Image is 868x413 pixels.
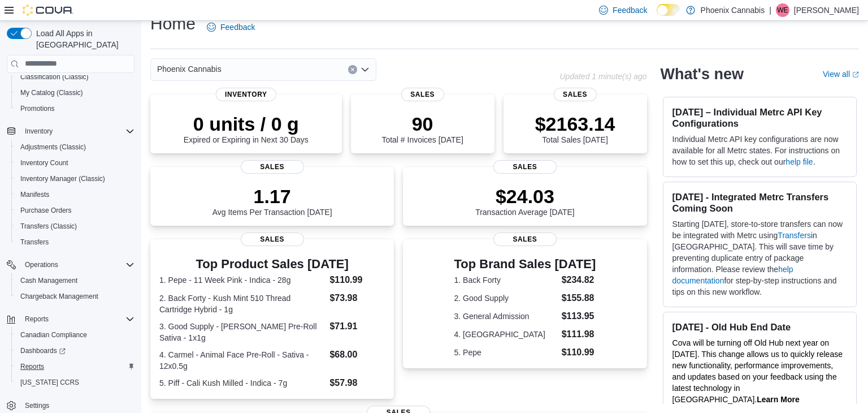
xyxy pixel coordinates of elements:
[16,376,84,389] a: [US_STATE] CCRS
[11,375,139,390] button: [US_STATE] CCRS
[20,104,55,113] span: Promotions
[16,172,110,186] a: Inventory Manager (Classic)
[150,12,196,35] h1: Home
[778,231,811,240] a: Transfers
[16,204,76,217] a: Purchase Orders
[23,5,73,16] img: Cova
[212,185,332,217] div: Avg Items Per Transaction [DATE]
[184,113,309,135] p: 0 units / 0 g
[11,139,139,155] button: Adjustments (Classic)
[672,321,847,333] h3: [DATE] - Old Hub End Date
[757,395,799,404] strong: Learn More
[562,309,596,323] dd: $113.95
[20,174,105,183] span: Inventory Manager (Classic)
[329,273,385,287] dd: $110.99
[159,257,385,271] h3: Top Product Sales [DATE]
[11,187,139,203] button: Manifests
[348,65,357,74] button: Clear input
[20,124,134,138] span: Inventory
[241,233,304,246] span: Sales
[329,291,385,305] dd: $73.98
[20,206,72,215] span: Purchase Orders
[823,70,859,79] a: View allExternal link
[852,71,859,78] svg: External link
[535,113,615,135] p: $2163.14
[20,124,57,138] button: Inventory
[454,311,557,322] dt: 3. General Admission
[381,113,463,144] div: Total # Invoices [DATE]
[11,203,139,218] button: Purchase Orders
[11,69,139,85] button: Classification (Classic)
[20,398,134,412] span: Settings
[329,348,385,362] dd: $68.00
[11,218,139,234] button: Transfers (Classic)
[657,16,657,16] span: Dark Mode
[241,160,304,174] span: Sales
[16,328,134,342] span: Canadian Compliance
[794,3,859,17] p: [PERSON_NAME]
[2,257,139,273] button: Operations
[220,21,255,33] span: Feedback
[20,399,54,412] a: Settings
[672,338,843,404] span: Cova will be turning off Old Hub next year on [DATE]. This change allows us to quickly release ne...
[613,5,647,16] span: Feedback
[159,274,325,286] dt: 1. Pepe - 11 Week Pink - Indica - 28g
[454,274,557,286] dt: 1. Back Forty
[25,401,49,410] span: Settings
[661,65,744,83] h2: What's new
[16,188,54,201] a: Manifests
[454,329,557,340] dt: 4. [GEOGRAPHIC_DATA]
[329,320,385,333] dd: $71.91
[16,274,134,287] span: Cash Management
[2,123,139,139] button: Inventory
[11,343,139,359] a: Dashboards
[184,113,309,144] div: Expired or Expiring in Next 30 Days
[16,360,134,373] span: Reports
[329,376,385,390] dd: $57.98
[562,273,596,287] dd: $234.82
[785,157,813,166] a: help file
[11,85,139,101] button: My Catalog (Classic)
[701,3,765,17] p: Phoenix Cannabis
[202,16,259,38] a: Feedback
[16,140,90,154] a: Adjustments (Classic)
[562,328,596,341] dd: $111.98
[20,312,53,326] button: Reports
[11,234,139,250] button: Transfers
[672,191,847,214] h3: [DATE] - Integrated Metrc Transfers Coming Soon
[20,190,49,199] span: Manifests
[493,160,557,174] span: Sales
[16,70,93,84] a: Classification (Classic)
[493,233,557,246] span: Sales
[475,185,575,217] div: Transaction Average [DATE]
[16,290,103,303] a: Chargeback Management
[16,102,59,115] a: Promotions
[20,222,77,231] span: Transfers (Classic)
[16,328,92,342] a: Canadian Compliance
[16,235,53,249] a: Transfers
[157,62,222,76] span: Phoenix Cannabis
[20,258,63,272] button: Operations
[672,134,847,167] p: Individual Metrc API key configurations are now available for all Metrc states. For instructions ...
[11,155,139,171] button: Inventory Count
[777,3,788,17] span: We
[20,276,77,285] span: Cash Management
[454,347,557,358] dt: 5. Pepe
[454,292,557,304] dt: 2. Good Supply
[16,344,70,358] a: Dashboards
[20,292,98,301] span: Chargeback Management
[20,312,134,326] span: Reports
[20,330,87,339] span: Canadian Compliance
[16,156,73,170] a: Inventory Count
[159,292,325,315] dt: 2. Back Forty - Kush Mint 510 Thread Cartridge Hybrid - 1g
[559,72,646,81] p: Updated 1 minute(s) ago
[657,4,680,16] input: Dark Mode
[381,113,463,135] p: 90
[159,349,325,372] dt: 4. Carmel - Animal Face Pre-Roll - Sativa - 12x0.5g
[20,362,44,371] span: Reports
[11,327,139,343] button: Canadian Compliance
[16,290,134,303] span: Chargeback Management
[11,101,139,117] button: Promotions
[535,113,615,144] div: Total Sales [DATE]
[16,344,134,358] span: Dashboards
